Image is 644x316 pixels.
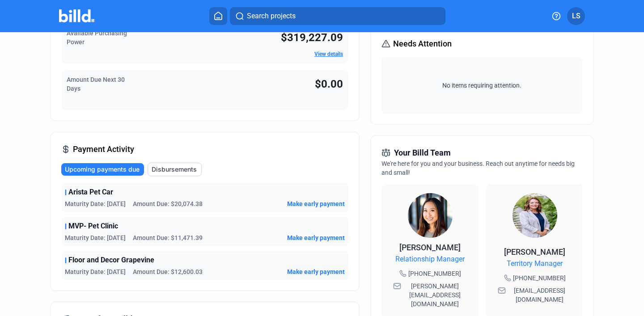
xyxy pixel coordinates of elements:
[247,11,296,21] span: Search projects
[61,163,144,176] button: Upcoming payments due
[287,267,345,276] button: Make early payment
[395,254,465,265] span: Relationship Manager
[133,267,203,276] span: Amount Due: $12,600.03
[504,247,565,257] span: [PERSON_NAME]
[133,233,203,242] span: Amount Due: $11,471.39
[315,78,343,90] span: $0.00
[507,258,563,269] span: Territory Manager
[572,11,580,21] span: LS
[385,81,579,90] span: No items requiring attention.
[67,76,125,92] span: Amount Due Next 30 Days
[567,7,585,25] button: LS
[281,31,343,44] span: $319,227.09
[133,199,203,208] span: Amount Due: $20,074.38
[513,193,557,238] img: Territory Manager
[73,143,134,156] span: Payment Activity
[408,193,453,238] img: Relationship Manager
[408,269,461,278] span: [PHONE_NUMBER]
[393,38,452,50] span: Needs Attention
[65,199,126,208] span: Maturity Date: [DATE]
[508,286,572,304] span: [EMAIL_ADDRESS][DOMAIN_NAME]
[59,9,94,22] img: Billd Company Logo
[287,233,345,242] button: Make early payment
[513,274,566,282] span: [PHONE_NUMBER]
[403,282,467,308] span: [PERSON_NAME][EMAIL_ADDRESS][DOMAIN_NAME]
[68,221,118,232] span: MVP- Pet Clinic
[65,165,140,174] span: Upcoming payments due
[68,255,154,265] span: Floor and Decor Grapevine
[148,163,202,176] button: Disbursements
[287,199,345,208] button: Make early payment
[65,233,126,242] span: Maturity Date: [DATE]
[399,243,461,252] span: [PERSON_NAME]
[65,267,126,276] span: Maturity Date: [DATE]
[68,187,113,198] span: Arista Pet Car
[230,7,445,25] button: Search projects
[381,160,575,176] span: We're here for you and your business. Reach out anytime for needs big and small!
[394,147,451,159] span: Your Billd Team
[152,165,197,174] span: Disbursements
[314,51,343,57] a: View details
